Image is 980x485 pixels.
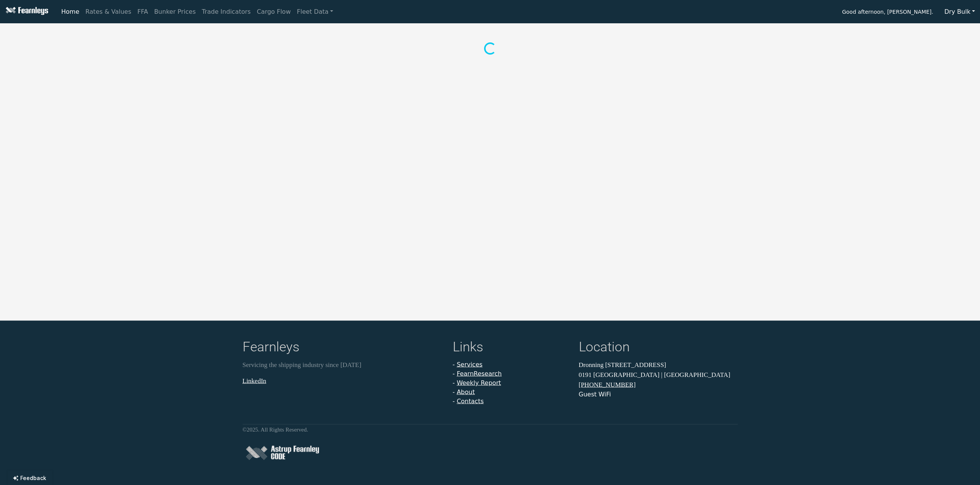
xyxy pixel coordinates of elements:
a: FearnResearch [457,370,502,377]
p: Dronning [STREET_ADDRESS] [579,360,738,370]
li: - [453,397,570,406]
a: [PHONE_NUMBER] [579,381,636,388]
li: - [453,360,570,369]
a: FFA [134,4,151,19]
img: Fearnleys Logo [4,7,48,16]
a: Cargo Flow [254,4,294,19]
a: Trade Indicators [199,4,254,19]
p: Servicing the shipping industry since [DATE] [243,360,444,370]
a: Home [58,4,82,19]
li: - [453,388,570,397]
small: © 2025 . All Rights Reserved. [243,427,308,433]
p: 0191 [GEOGRAPHIC_DATA] | [GEOGRAPHIC_DATA] [579,370,738,380]
a: Weekly Report [457,379,501,386]
a: Services [457,361,482,368]
li: - [453,369,570,378]
h4: Links [453,339,570,357]
a: Contacts [457,398,484,405]
button: Dry Bulk [940,5,980,19]
span: Good afternoon, [PERSON_NAME]. [842,6,933,19]
li: - [453,378,570,388]
a: About [457,388,475,396]
a: LinkedIn [243,377,266,384]
a: Bunker Prices [151,4,199,19]
a: Fleet Data [294,4,336,19]
h4: Fearnleys [243,339,444,357]
button: Guest WiFi [579,390,611,399]
h4: Location [579,339,738,357]
a: Rates & Values [83,4,134,19]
